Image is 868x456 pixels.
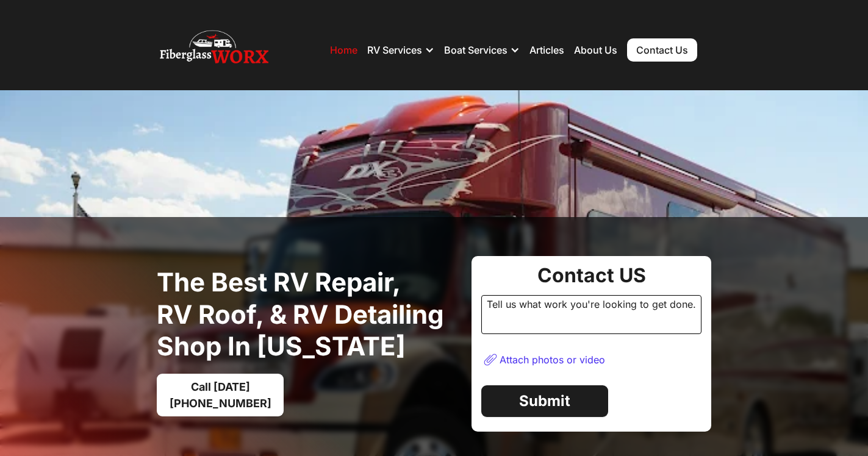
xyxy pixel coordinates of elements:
[444,44,508,56] div: Boat Services
[330,44,357,56] a: Home
[529,44,564,56] a: Articles
[574,44,617,56] a: About Us
[367,44,422,56] div: RV Services
[157,266,462,363] h1: The best RV Repair, RV Roof, & RV Detailing Shop in [US_STATE]
[481,266,701,285] div: Contact US
[481,385,608,417] a: Submit
[157,374,284,416] a: Call [DATE][PHONE_NUMBER]
[500,354,605,366] div: Attach photos or video
[627,38,697,62] a: Contact Us
[481,295,701,334] div: Tell us what work you're looking to get done.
